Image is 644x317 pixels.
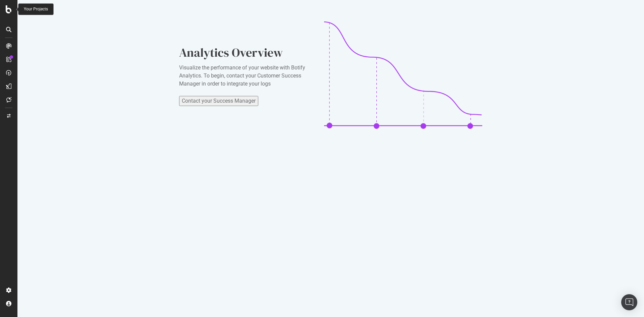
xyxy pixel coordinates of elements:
div: Visualize the performance of your website with Botify Analytics. To begin, contact your Customer ... [179,64,313,88]
img: CaL_T18e.png [324,21,482,129]
div: Your Projects [24,6,48,12]
div: Open Intercom Messenger [621,294,637,310]
button: Contact your Success Manager [179,96,258,106]
div: Contact your Success Manager [182,97,256,105]
div: Analytics Overview [179,44,313,61]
